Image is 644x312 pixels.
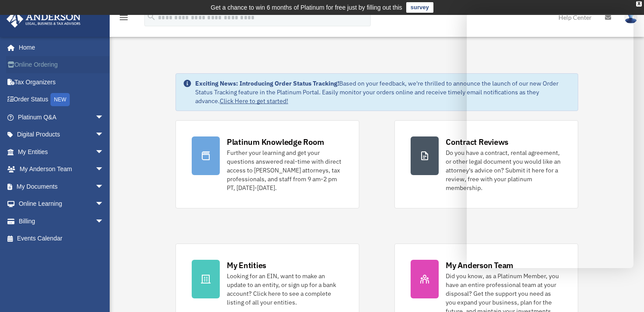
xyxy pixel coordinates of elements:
strong: Exciting News: Introducing Order Status Tracking! [195,79,339,87]
a: My Entitiesarrow_drop_down [6,143,117,161]
span: arrow_drop_down [95,161,113,179]
i: search [147,12,156,22]
div: Platinum Knowledge Room [227,136,324,147]
div: Get a chance to win 6 months of Platinum for free just by filling out this [211,2,402,13]
div: Contract Reviews [446,136,508,147]
div: close [636,1,642,7]
a: Platinum Knowledge Room Further your learning and get your questions answered real-time with dire... [175,120,359,208]
div: Based on your feedback, we're thrilled to announce the launch of our new Order Status Tracking fe... [195,79,571,105]
a: Online Ordering [6,56,117,74]
a: Digital Productsarrow_drop_down [6,126,117,143]
a: My Anderson Teamarrow_drop_down [6,161,117,178]
a: Order StatusNEW [6,91,117,109]
a: Billingarrow_drop_down [6,212,117,230]
a: Online Learningarrow_drop_down [6,195,117,213]
img: Anderson Advisors Platinum Portal [4,11,83,28]
div: Further your learning and get your questions answered real-time with direct access to [PERSON_NAM... [227,148,343,192]
div: Do you have a contract, rental agreement, or other legal document you would like an attorney's ad... [446,148,562,192]
a: Contract Reviews Do you have a contract, rental agreement, or other legal document you would like... [394,120,578,208]
a: Events Calendar [6,230,117,247]
a: survey [406,2,433,13]
span: arrow_drop_down [95,108,113,126]
iframe: Chat Window [467,13,633,268]
a: Platinum Q&Aarrow_drop_down [6,108,117,126]
span: arrow_drop_down [95,143,113,161]
a: menu [118,15,129,23]
div: Looking for an EIN, want to make an update to an entity, or sign up for a bank account? Click her... [227,272,343,307]
a: Tax Organizers [6,73,117,91]
span: arrow_drop_down [95,178,113,196]
span: arrow_drop_down [95,195,113,213]
a: My Documentsarrow_drop_down [6,178,117,195]
a: Home [6,39,113,56]
i: menu [118,12,129,23]
div: NEW [50,93,70,106]
div: My Entities [227,260,266,271]
span: arrow_drop_down [95,212,113,230]
a: Click Here to get started! [220,97,288,105]
div: My Anderson Team [446,260,513,271]
span: arrow_drop_down [95,126,113,144]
